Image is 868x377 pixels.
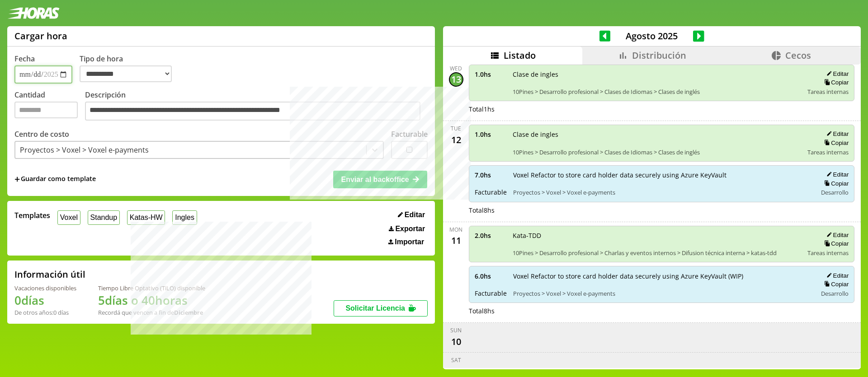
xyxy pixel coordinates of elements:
[14,54,35,64] label: Fecha
[341,176,409,183] span: Enviar al backoffice
[14,102,78,118] input: Cantidad
[821,289,849,298] span: Desarrollo
[174,308,203,316] b: Diciembre
[449,334,463,349] div: 10
[513,148,802,156] span: 10Pines > Desarrollo profesional > Clases de Idiomas > Clases de inglés
[824,70,849,78] button: Editar
[395,210,428,219] button: Editar
[333,171,427,188] button: Enviar al backoffice
[513,272,811,280] span: Voxel Refactor to store card holder data securely using Azure KeyVault (WIP)
[172,210,197,224] button: Ingles
[88,210,120,224] button: Standup
[7,7,60,19] img: logotipo
[821,280,849,288] button: Copiar
[451,125,461,132] div: Tue
[469,307,855,315] div: Total 8 hs
[821,139,849,147] button: Copiar
[20,145,149,155] div: Proyectos > Voxel > Voxel e-payments
[513,171,811,179] span: Voxel Refactor to store card holder data securely using Azure KeyVault
[85,90,428,123] label: Descripción
[785,49,811,61] span: Cecos
[475,188,507,196] span: Facturable
[504,49,536,61] span: Listado
[98,284,205,292] div: Tiempo Libre Optativo (TiLO) disponible
[345,304,405,312] span: Solicitar Licencia
[450,65,462,72] div: Wed
[475,70,506,79] span: 1.0 hs
[450,326,462,334] div: Sun
[610,30,693,42] span: Agosto 2025
[14,292,76,308] h1: 0 días
[807,249,849,257] span: Tareas internas
[14,129,69,139] label: Centro de costo
[386,224,428,233] button: Exportar
[475,289,507,298] span: Facturable
[475,272,507,280] span: 6.0 hs
[824,231,849,239] button: Editar
[443,65,861,368] div: scrollable content
[824,130,849,138] button: Editar
[391,129,428,139] label: Facturable
[451,356,461,364] div: Sat
[80,65,172,82] select: Tipo de hora
[513,70,802,79] span: Clase de ingles
[513,130,802,139] span: Clase de ingles
[824,272,849,279] button: Editar
[14,284,76,292] div: Vacaciones disponibles
[14,308,76,316] div: De otros años: 0 días
[513,249,802,257] span: 10Pines > Desarrollo profesional > Charlas y eventos internos > Difusion técnica interna > katas-tdd
[821,180,849,187] button: Copiar
[14,210,50,220] span: Templates
[80,54,179,84] label: Tipo de hora
[449,226,462,233] div: Mon
[98,308,205,316] div: Recordá que vencen a fin de
[14,174,20,184] span: +
[14,30,67,42] h1: Cargar hora
[821,79,849,86] button: Copiar
[475,171,507,179] span: 7.0 hs
[14,268,85,280] h2: Información útil
[449,233,463,248] div: 11
[824,171,849,178] button: Editar
[469,206,855,214] div: Total 8 hs
[85,102,420,121] textarea: Descripción
[449,132,463,147] div: 12
[395,238,424,246] span: Importar
[449,72,463,87] div: 13
[632,49,686,61] span: Distribución
[821,240,849,247] button: Copiar
[475,130,506,139] span: 1.0 hs
[513,231,802,240] span: Kata-TDD
[513,188,811,196] span: Proyectos > Voxel > Voxel e-payments
[469,105,855,113] div: Total 1 hs
[475,231,506,240] span: 2.0 hs
[807,88,849,96] span: Tareas internas
[405,211,425,219] span: Editar
[14,174,96,184] span: +Guardar como template
[334,300,428,316] button: Solicitar Licencia
[98,292,205,308] h1: 5 días o 40 horas
[14,90,85,123] label: Cantidad
[821,188,849,196] span: Desarrollo
[513,88,802,96] span: 10Pines > Desarrollo profesional > Clases de Idiomas > Clases de inglés
[57,210,80,224] button: Voxel
[513,289,811,298] span: Proyectos > Voxel > Voxel e-payments
[127,210,165,224] button: Katas-HW
[395,225,425,233] span: Exportar
[807,148,849,156] span: Tareas internas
